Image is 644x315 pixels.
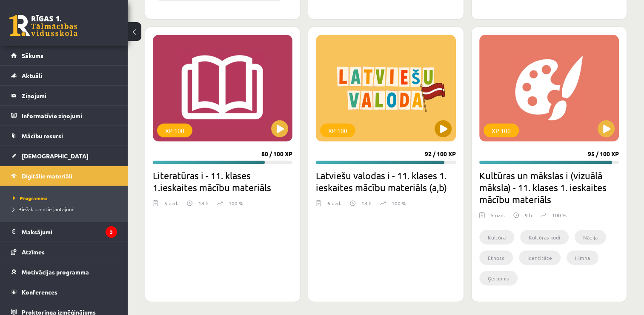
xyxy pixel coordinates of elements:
span: Biežāk uzdotie jautājumi [13,206,74,213]
p: 100 % [392,199,406,207]
span: [DEMOGRAPHIC_DATA] [22,152,89,160]
h2: Literatūras i - 11. klases 1.ieskaites mācību materiāls [153,169,292,193]
span: Konferences [22,288,57,296]
legend: Maksājumi [22,222,117,242]
i: 3 [106,226,117,238]
a: Motivācijas programma [11,262,117,282]
a: Sākums [11,46,117,65]
span: Aktuāli [22,72,42,79]
div: 5 uzd. [491,211,505,224]
a: [DEMOGRAPHIC_DATA] [11,146,117,166]
span: Digitālie materiāli [22,172,72,180]
p: 9 h [525,211,532,219]
li: Ģerbonis [479,271,518,286]
span: Mācību resursi [22,132,63,140]
a: Programma [13,194,119,202]
div: XP 100 [320,124,355,137]
span: Motivācijas programma [22,268,89,276]
legend: Ziņojumi [22,86,117,105]
a: Rīgas 1. Tālmācības vidusskola [9,15,77,36]
p: 100 % [229,199,243,207]
span: Atzīmes [22,248,45,256]
div: 5 uzd. [164,199,178,212]
a: Konferences [11,282,117,302]
li: Etnoss [479,251,513,265]
a: Digitālie materiāli [11,166,117,186]
a: Mācību resursi [11,126,117,146]
p: 18 h [361,199,372,207]
div: XP 100 [484,124,519,137]
li: Nācija [575,230,606,245]
span: Programma [13,195,48,201]
a: Informatīvie ziņojumi [11,106,117,125]
a: Biežāk uzdotie jautājumi [13,205,119,213]
li: Kultūras kodi [520,230,569,245]
li: Himna [567,251,598,265]
p: 18 h [198,199,209,207]
a: Maksājumi3 [11,222,117,242]
a: Aktuāli [11,66,117,85]
p: 100 % [552,211,567,219]
li: Kultūra [479,230,514,245]
div: XP 100 [157,124,192,137]
h2: Latviešu valodas i - 11. klases 1. ieskaites mācību materiāls (a,b) [316,169,455,193]
div: 6 uzd. [327,199,341,212]
span: Sākums [22,52,43,59]
a: Atzīmes [11,242,117,262]
a: Ziņojumi [11,86,117,105]
h2: Kultūras un mākslas i (vizuālā māksla) - 11. klases 1. ieskaites mācību materiāls [479,169,619,205]
li: Identitāte [519,251,561,265]
legend: Informatīvie ziņojumi [22,106,117,125]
